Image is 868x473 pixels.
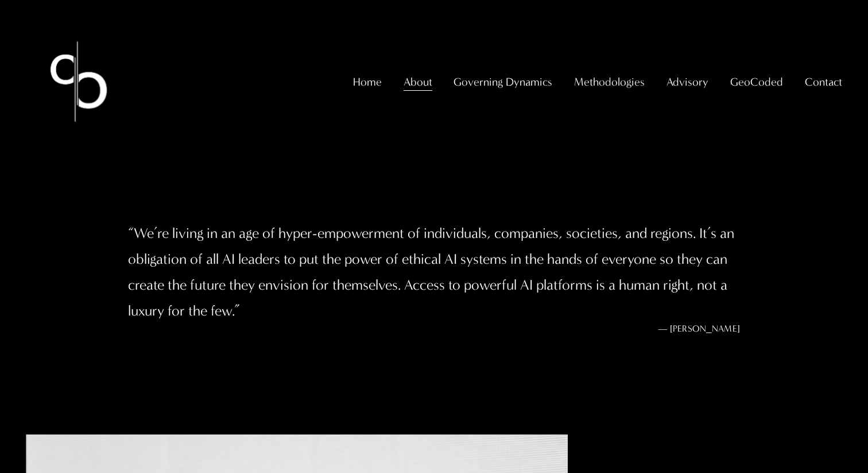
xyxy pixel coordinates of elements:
[234,302,240,320] span: ”
[353,71,382,93] a: Home
[730,71,783,93] a: folder dropdown
[454,71,552,93] a: folder dropdown
[128,221,740,325] blockquote: We’re living in an age of hyper-empowerment of individuals, companies, societies, and regions. It...
[26,29,131,134] img: Christopher Sanchez &amp; Co.
[574,71,645,93] a: folder dropdown
[404,72,432,92] span: About
[128,225,134,242] span: “
[730,72,783,92] span: GeoCoded
[666,71,708,93] a: folder dropdown
[454,72,552,92] span: Governing Dynamics
[805,71,842,93] a: folder dropdown
[404,71,432,93] a: folder dropdown
[574,72,645,92] span: Methodologies
[128,324,740,333] figcaption: — [PERSON_NAME]
[805,72,842,92] span: Contact
[666,72,708,92] span: Advisory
